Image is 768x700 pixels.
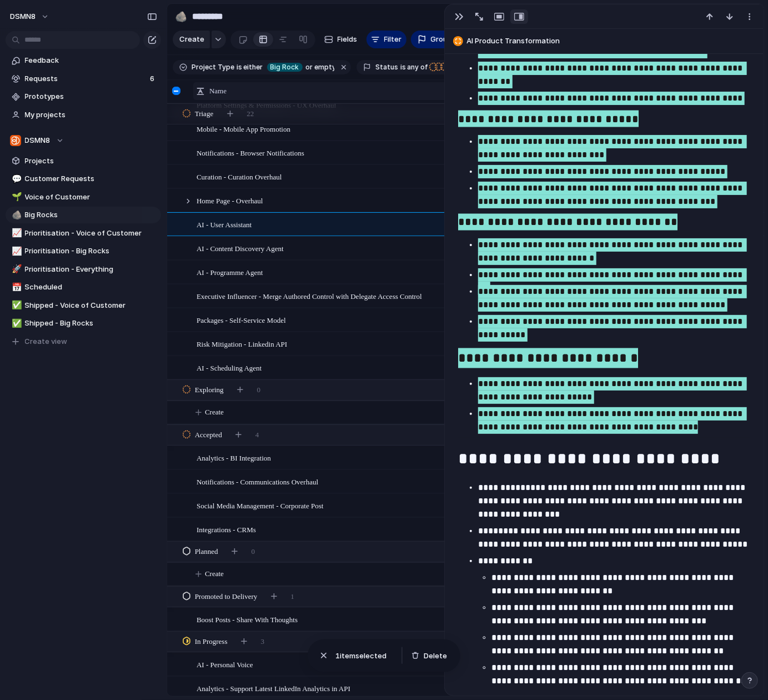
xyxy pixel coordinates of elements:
[205,568,224,579] span: Create
[261,636,265,647] span: 3
[257,384,261,396] span: 0
[6,171,161,187] a: 💬Customer Requests
[429,61,491,73] button: 7 statuses
[25,156,157,167] span: Projects
[205,407,224,418] span: Create
[150,73,157,84] span: 6
[195,546,218,557] span: Planned
[195,591,258,602] span: Promoted to Delivery
[10,264,21,275] button: 🚀
[12,173,19,186] div: 💬
[197,218,252,231] span: AI - User Assistant
[338,34,358,45] span: Fields
[175,9,187,24] div: 🪨
[270,62,299,72] span: Big Rock
[6,71,161,87] a: Requests6
[179,34,204,45] span: Create
[6,107,161,123] a: My projects
[252,546,255,557] span: 0
[25,318,157,329] span: Shipped - Big Rocks
[192,62,234,72] span: Project Type
[12,245,19,258] div: 📈
[197,194,263,207] span: Home Page - Overhaul
[25,300,157,311] span: Shipped - Voice of Customer
[6,279,161,296] a: 📅Scheduled
[237,62,242,72] span: is
[247,108,254,119] span: 22
[10,282,21,293] button: 📅
[12,281,19,294] div: 📅
[197,122,290,135] span: Mobile - Mobile App Promotion
[209,86,227,97] span: Name
[197,658,253,671] span: AI - Personal Voice
[431,34,453,45] span: Group
[197,451,271,464] span: Analytics - BI Integration
[197,499,324,512] span: Social Media Management - Corporate Post
[6,225,161,242] a: 📈Prioritisation - Voice of Customer
[197,613,298,626] span: Boost Posts - Share With Thoughts
[335,651,340,660] span: 1
[411,31,458,48] button: Group
[234,61,266,73] button: iseither
[10,192,21,203] button: 🌱
[400,62,406,72] span: is
[197,146,304,159] span: Notifications - Browser Notifications
[6,243,161,259] a: 📈Prioritisation - Big Rocks
[6,207,161,223] a: 🪨Big Rocks
[173,31,210,48] button: Create
[25,228,157,239] span: Prioritisation - Voice of Customer
[25,209,157,221] span: Big Rocks
[466,36,759,47] span: AI Product Transformation
[6,333,161,350] button: Create view
[195,108,213,119] span: Triage
[195,429,222,441] span: Accepted
[10,173,21,184] button: 💬
[25,73,147,84] span: Requests
[6,52,161,69] a: Feedback
[6,315,161,332] a: ✅Shipped - Big Rocks
[12,191,19,203] div: 🌱
[197,523,256,536] span: Integrations - CRMs
[335,651,393,662] span: item selected
[25,192,157,203] span: Voice of Customer
[197,266,263,278] span: AI - Programme Agent
[6,189,161,206] a: 🌱Voice of Customer
[6,132,161,149] button: DSMN8
[424,651,447,662] span: Delete
[10,246,21,257] button: 📈
[10,318,21,329] button: ✅
[25,246,157,257] span: Prioritisation - Big Rocks
[406,62,428,72] span: any of
[304,62,335,72] span: or empty
[242,62,264,72] span: either
[265,61,337,73] button: Big Rockor empty
[12,317,19,330] div: ✅
[195,384,224,396] span: Exploring
[12,299,19,312] div: ✅
[320,31,362,48] button: Fields
[6,88,161,105] a: Prototypes
[384,34,402,45] span: Filter
[197,242,284,254] span: AI - Content Discovery Agent
[25,282,157,293] span: Scheduled
[12,263,19,276] div: 🚀
[197,475,318,488] span: Notifications - Communications Overhaul
[6,153,161,169] a: Projects
[25,173,157,184] span: Customer Requests
[197,682,350,694] span: Analytics - Support Latest LinkedIn Analytics in API
[25,109,157,121] span: My projects
[172,8,190,26] button: 🪨
[25,91,157,102] span: Prototypes
[6,297,161,314] a: ✅Shipped - Voice of Customer
[375,62,398,72] span: Status
[398,61,430,73] button: isany of
[10,209,21,221] button: 🪨
[197,289,422,302] span: Executive Influencer - Merge Authored Control with Delegate Access Control
[197,313,286,326] span: Packages - Self-Service Model
[10,11,36,22] span: DSMN8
